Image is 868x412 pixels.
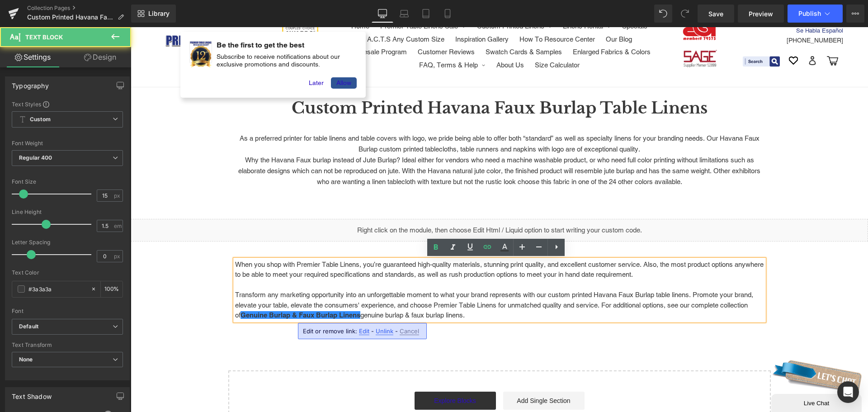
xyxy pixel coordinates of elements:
span: px [114,193,122,199]
span: Inspiration Gallery [325,8,378,16]
span: Why the Havana Faux burlap instead of Jute Burlap? Ideal either for vendors who need a machine wa... [108,129,630,158]
input: Color [28,284,86,294]
div: Live Chat [7,8,84,14]
span: Our Blog [475,8,501,16]
a: Design [67,47,133,67]
a: Wholesale Program [213,19,281,32]
div: Text Transform [12,342,123,348]
a: FAQ, Terms & Help [284,32,360,45]
img: sage.png [553,23,586,41]
img: Logo [59,14,81,41]
div: Open Intercom Messenger [837,381,859,403]
span: Wholesale Program [218,21,276,28]
div: Line Height [12,209,123,215]
p: Transform any marketing opportunity into an unforgettable moment to what your brand represents wi... [104,253,633,294]
span: Custom Printed Havana Faux Burlap [27,14,114,21]
span: About Us [366,34,393,42]
a: A.C.T.S Any Custom Size [232,6,318,19]
a: Inspiration Gallery [320,6,382,19]
span: Enlarged Fabrics & Colors [442,21,520,28]
span: Size Calculator [404,34,449,42]
div: Be the first to get the best [86,14,226,22]
div: Font Size [12,179,123,185]
div: Text Shadow [12,388,52,400]
span: Customer Reviews [287,21,344,28]
div: Font Weight [12,140,123,147]
a: Customer Reviews [283,19,349,32]
a: New Library [131,5,176,23]
a: Desktop [372,5,393,23]
i: Default [19,323,38,331]
div: Text Styles [12,100,123,108]
span: Swatch Cards & Samples [355,21,431,28]
span: A.C.T.S Any Custom Size [236,8,314,16]
a: About Us [361,32,398,45]
span: em [114,223,122,229]
a: Later [173,50,198,62]
div: Subscribe to receive notifications about our exclusive promotions and discounts. [86,26,226,41]
span: Edit [359,327,369,335]
iframe: chat widget [638,310,733,385]
a: Swatch Cards & Samples [350,19,436,32]
span: - [371,327,374,335]
a: Mobile [437,5,458,23]
img: Cart Icon [696,28,708,39]
a: Collection Pages [27,5,131,12]
a: Our Blog [471,6,506,19]
div: Typography [12,77,49,90]
div: Letter Spacing [12,239,123,246]
a: Genuine Burlap & Faux Burlap Linens [110,284,230,292]
p: As a preferred printer for table linens and table covers with logo, we pride being able to offer ... [104,106,633,128]
span: Publish [798,10,821,17]
button: Redo [676,5,694,23]
a: Allow [200,50,226,62]
button: More [846,5,864,23]
img: Search_bar.png [612,24,649,44]
button: Publish [788,5,843,23]
span: FAQ, Terms & Help [288,34,347,42]
span: Cancel [400,327,419,335]
span: Save [708,9,723,19]
span: Library [148,9,170,18]
span: Edit or remove link: [303,327,357,335]
a: How To Resource Center [384,6,469,19]
span: When you shop with Premier Table Linens, you’re guaranteed high-quality materials, stunning print... [104,233,633,251]
span: Text Block [25,33,63,41]
span: px [114,253,122,259]
span: Unlink [376,327,393,335]
a: Tablet [415,5,437,23]
div: Font [12,308,123,314]
a: [PHONE_NUMBER] [656,9,712,18]
a: Add Single Section [373,365,454,383]
img: Chat attention grabber [4,4,99,71]
a: Enlarged Fabrics & Colors [438,19,524,32]
a: Size Calculator [400,32,453,45]
a: Preview [738,5,784,23]
a: Explore Blocks [284,365,365,383]
div: % [101,281,123,297]
a: Laptop [393,5,415,23]
b: None [19,356,33,363]
b: Regular 400 [19,154,52,161]
span: How To Resource Center [389,8,464,16]
button: Undo [654,5,672,23]
span: - [395,327,398,335]
b: Custom [30,116,51,123]
span: Preview [749,9,773,19]
img: Premier Table Linens [32,5,145,32]
div: Text Color [12,270,123,276]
